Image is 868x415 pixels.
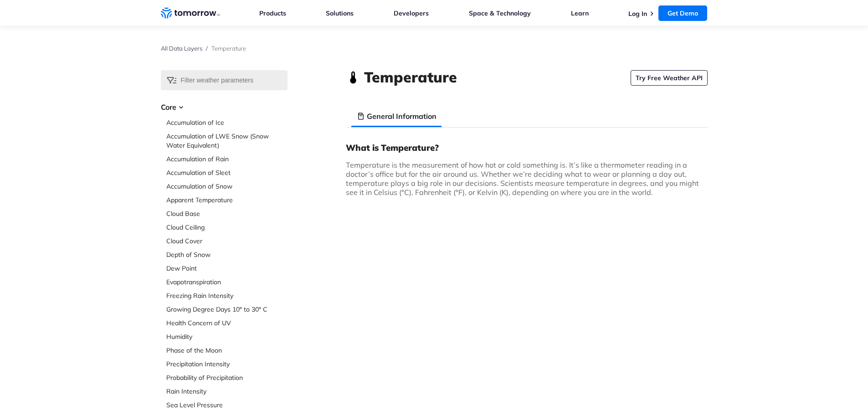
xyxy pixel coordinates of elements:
a: Cloud Base [166,209,288,218]
a: Apparent Temperature [166,195,288,205]
a: Space & Technology [469,9,531,17]
a: Home link [161,6,220,20]
p: Temperature is the measurement of how hot or cold something is. It’s like a thermometer reading i... [346,160,708,197]
span: Temperature [211,45,246,52]
a: Sea Level Pressure [166,400,288,410]
a: Phase of the Moon [166,346,288,355]
a: Freezing Rain Intensity [166,291,288,300]
a: Accumulation of Sleet [166,168,288,177]
a: Accumulation of Rain [166,154,288,164]
a: Get Demo [658,5,707,21]
h3: General Information [367,111,437,122]
a: All Data Layers [161,45,202,52]
input: Filter weather parameters [161,70,288,90]
a: Learn [571,9,589,17]
li: General Information [351,105,442,127]
a: Accumulation of LWE Snow (Snow Water Equivalent) [166,132,288,150]
span: / [206,45,208,52]
a: Accumulation of Ice [166,118,288,127]
a: Growing Degree Days 10° to 30° C [166,305,288,314]
a: Log In [628,10,647,18]
a: Cloud Ceiling [166,223,288,232]
a: Precipitation Intensity [166,359,288,369]
a: Cloud Cover [166,236,288,246]
a: Dew Point [166,264,288,273]
a: Accumulation of Snow [166,182,288,191]
h3: Core [161,102,288,113]
a: Evapotranspiration [166,277,288,287]
h1: Temperature [364,67,457,87]
a: Health Concern of UV [166,318,288,328]
a: Probability of Precipitation [166,373,288,382]
a: Rain Intensity [166,387,288,396]
a: Solutions [326,9,354,17]
a: Humidity [166,332,288,341]
a: Try Free Weather API [631,70,708,86]
h3: What is Temperature? [346,142,708,153]
a: Developers [394,9,429,17]
a: Products [259,9,286,17]
a: Depth of Snow [166,250,288,259]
